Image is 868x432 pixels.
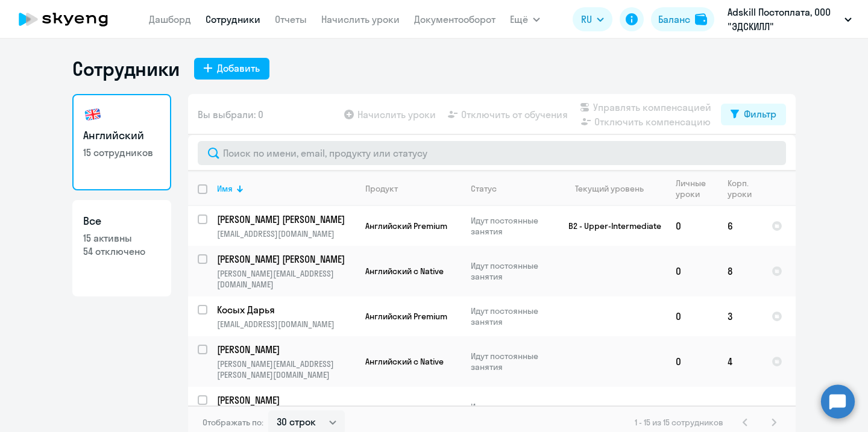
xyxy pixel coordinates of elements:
span: RU [581,12,592,27]
button: RU [573,7,612,31]
a: [PERSON_NAME] [PERSON_NAME] [217,213,355,226]
div: Текущий уровень [564,183,665,194]
img: english [83,105,102,124]
td: 0 [666,296,718,336]
div: Имя [217,183,233,194]
div: Корп. уроки [728,178,752,199]
div: Статус [471,183,553,194]
a: [PERSON_NAME] [217,343,355,356]
div: Баланс [658,12,690,27]
button: Adskill Постоплата, ООО "ЭДСКИЛЛ" [722,5,858,34]
button: Ещё [510,7,540,31]
td: 0 [666,246,718,296]
a: Английский15 сотрудников [72,94,171,190]
p: [PERSON_NAME][EMAIL_ADDRESS][PERSON_NAME][DOMAIN_NAME] [217,358,355,380]
input: Поиск по имени, email, продукту или статусу [198,141,786,165]
span: 1 - 15 из 15 сотрудников [635,417,723,428]
span: Английский с Native [365,266,444,277]
h3: Английский [83,128,160,143]
p: [PERSON_NAME] [PERSON_NAME] [217,252,353,266]
p: Идут постоянные занятия [471,260,553,282]
div: Статус [471,183,497,194]
span: Вы выбрали: 0 [198,107,263,122]
a: Косых Дарья [217,303,355,316]
p: [PERSON_NAME][EMAIL_ADDRESS][DOMAIN_NAME] [217,268,355,290]
a: Дашборд [149,13,191,25]
div: Текущий уровень [575,183,644,194]
p: Идут постоянные занятия [471,215,553,237]
p: [EMAIL_ADDRESS][DOMAIN_NAME] [217,228,355,239]
div: Продукт [365,183,398,194]
p: [EMAIL_ADDRESS][DOMAIN_NAME] [217,319,355,330]
p: 15 активны [83,231,160,245]
p: Идут постоянные занятия [471,351,553,372]
div: Фильтр [744,107,776,121]
a: Начислить уроки [321,13,400,25]
span: Ещё [510,12,528,27]
a: [PERSON_NAME] [217,393,355,407]
p: Косых Дарья [217,303,353,316]
a: Документооборот [414,13,495,25]
a: [PERSON_NAME] [PERSON_NAME] [217,252,355,266]
td: 0 [666,336,718,387]
td: 3 [718,296,762,336]
p: [PERSON_NAME] [217,343,353,356]
a: Все15 активны54 отключено [72,200,171,296]
p: [PERSON_NAME] [217,393,353,407]
img: balance [695,13,707,25]
a: Отчеты [275,13,307,25]
a: Сотрудники [206,13,260,25]
p: 54 отключено [83,245,160,258]
h1: Сотрудники [72,57,180,81]
span: Отображать по: [203,417,263,428]
button: Добавить [194,58,269,80]
span: Английский с Native [365,356,444,367]
p: Идут постоянные занятия [471,401,553,423]
p: Adskill Постоплата, ООО "ЭДСКИЛЛ" [728,5,840,34]
td: 6 [718,206,762,246]
p: Идут постоянные занятия [471,305,553,327]
h3: Все [83,213,160,229]
p: 15 сотрудников [83,146,160,159]
div: Имя [217,183,355,194]
td: 4 [718,336,762,387]
button: Балансbalance [651,7,714,31]
span: Английский Premium [365,311,447,322]
p: [PERSON_NAME] [PERSON_NAME] [217,213,353,226]
div: Корп. уроки [728,178,761,199]
button: Фильтр [721,104,786,125]
td: 8 [718,246,762,296]
td: B2 - Upper-Intermediate [554,206,666,246]
td: 0 [666,206,718,246]
span: Английский Premium [365,221,447,231]
div: Личные уроки [676,178,706,199]
div: Добавить [217,61,260,75]
div: Продукт [365,183,461,194]
div: Личные уроки [676,178,717,199]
